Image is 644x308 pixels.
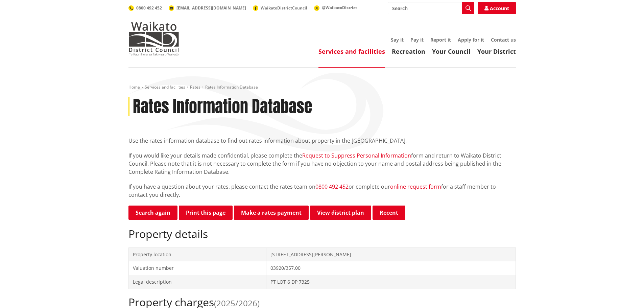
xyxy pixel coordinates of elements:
a: WaikatoDistrictCouncil [253,5,307,11]
button: Print this page [179,206,233,220]
a: Pay it [410,37,424,43]
td: 03920/357.00 [266,261,516,275]
td: Legal description [128,275,266,289]
a: Report it [430,37,451,43]
span: WaikatoDistrictCouncil [261,5,307,11]
a: Search again [128,206,177,220]
a: 0800 492 452 [128,5,162,11]
span: 0800 492 452 [136,5,162,11]
a: Apply for it [458,37,484,43]
p: Use the rates information database to find out rates information about property in the [GEOGRAPHI... [128,137,516,145]
h1: Rates Information Database [133,97,312,117]
span: @WaikatoDistrict [322,5,357,10]
a: Services and facilities [318,47,385,55]
a: Request to Suppress Personal Information [302,152,411,159]
a: Your District [477,47,516,55]
a: Home [128,84,140,90]
a: Your Council [432,47,471,55]
td: Property location [128,247,266,261]
a: Account [478,2,516,14]
a: [EMAIL_ADDRESS][DOMAIN_NAME] [169,5,246,11]
span: [EMAIL_ADDRESS][DOMAIN_NAME] [176,5,246,11]
a: Rates [190,84,200,90]
td: PT LOT 6 DP 7325 [266,275,516,289]
td: Valuation number [128,261,266,275]
a: Recreation [392,47,425,55]
a: Contact us [491,37,516,43]
a: Services and facilities [145,84,185,90]
a: @WaikatoDistrict [314,5,357,10]
input: Search input [388,2,474,14]
a: 0800 492 452 [315,183,349,190]
img: Waikato District Council - Te Kaunihera aa Takiwaa o Waikato [128,22,179,55]
a: View district plan [310,206,371,220]
a: Say it [391,37,404,43]
nav: breadcrumb [128,85,516,90]
p: If you would like your details made confidential, please complete the form and return to Waikato ... [128,151,516,176]
td: [STREET_ADDRESS][PERSON_NAME] [266,247,516,261]
a: online request form [390,183,441,190]
p: If you have a question about your rates, please contact the rates team on or complete our for a s... [128,183,516,199]
a: Make a rates payment [234,206,309,220]
span: Rates Information Database [205,84,258,90]
button: Recent [373,206,405,220]
h2: Property details [128,228,516,240]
